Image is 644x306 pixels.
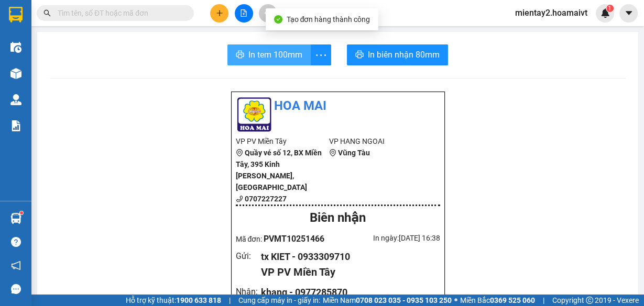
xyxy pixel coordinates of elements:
li: VP HANG NGOAI [329,135,423,147]
img: warehouse-icon [10,42,21,53]
span: In tem 100mm [248,48,302,61]
li: VP PV Miền Tây [236,135,330,147]
b: 0707227227 [245,195,287,203]
img: icon-new-feature [601,8,610,18]
strong: 0708 023 035 - 0935 103 250 [356,296,452,304]
button: caret-down [619,4,638,22]
button: printerIn tem 100mm [227,44,311,65]
span: check-circle [274,15,282,24]
span: plus [216,9,223,17]
strong: 1900 633 818 [176,296,221,304]
span: aim [264,9,271,17]
span: environment [236,149,243,156]
li: Hoa Mai [236,96,440,116]
div: HANG NGOAI [90,9,180,34]
img: logo-vxr [9,7,23,22]
span: more [311,49,331,62]
span: DĐ: [90,67,105,78]
button: more [310,44,331,65]
span: caret-down [624,8,634,18]
button: plus [210,4,228,22]
span: notification [11,260,21,270]
div: 0385099993 [90,47,180,61]
sup: 1 [606,5,614,12]
div: In ngày: [DATE] 16:38 [338,232,440,244]
img: warehouse-icon [10,94,21,105]
span: Miền Bắc [460,294,535,306]
span: In biên nhận 80mm [368,48,440,61]
span: Gửi: [9,10,25,21]
button: file-add [235,4,253,22]
span: search [43,9,51,17]
div: khang - 0977285870 [261,285,431,300]
div: Gửi : [236,250,261,263]
img: warehouse-icon [10,213,21,224]
img: warehouse-icon [10,68,21,79]
button: printerIn biên nhận 80mm [347,44,448,65]
span: | [229,294,231,306]
sup: 1 [20,211,23,214]
span: file-add [240,9,247,17]
div: Nhận : [236,285,261,298]
b: Quầy vé số 12, BX Miền Tây, 395 Kinh [PERSON_NAME], [GEOGRAPHIC_DATA] [236,149,322,191]
button: aim [259,4,277,22]
div: Mã đơn: [236,232,338,245]
span: printer [236,50,244,60]
div: 0933030909 [9,47,82,61]
span: printer [355,50,364,60]
span: phone [236,195,243,202]
span: 1 [608,5,612,12]
img: logo.jpg [236,96,272,133]
div: PV Miền Tây [9,9,82,34]
span: question-circle [11,237,21,247]
span: phu my [105,61,157,80]
span: Miền Nam [323,294,452,306]
span: Tạo đơn hàng thành công [287,15,370,24]
span: PVMT10251466 [264,234,324,244]
div: VP PV Miền Tây [261,264,431,280]
b: Vũng Tàu [338,149,370,157]
strong: 0369 525 060 [490,296,535,304]
span: copyright [586,297,593,304]
img: solution-icon [10,120,21,131]
div: kiet [90,34,180,47]
span: ⚪️ [454,298,457,302]
span: Nhận: [90,10,114,21]
span: Cung cấp máy in - giấy in: [238,294,320,306]
div: tx KIET - 0933309710 [261,250,431,264]
span: message [11,284,21,294]
span: environment [329,149,336,156]
span: Hỗ trợ kỹ thuật: [126,294,221,306]
span: mientay2.hoamaivt [507,6,596,19]
div: Biên nhận [236,208,440,228]
input: Tìm tên, số ĐT hoặc mã đơn [58,7,181,19]
span: | [543,294,544,306]
div: tx truong VIP [9,34,82,47]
